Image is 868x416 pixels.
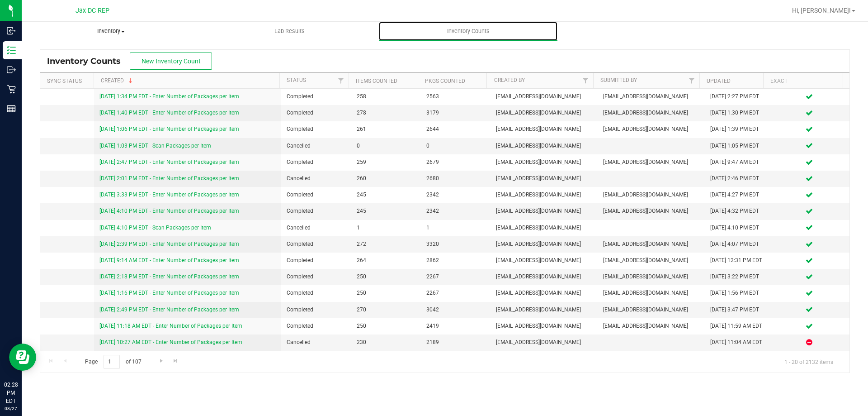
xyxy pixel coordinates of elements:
[496,338,592,347] span: [EMAIL_ADDRESS][DOMAIN_NAME]
[7,85,16,94] inline-svg: Retail
[426,256,485,265] span: 2862
[600,77,637,83] a: Submitted By
[357,142,415,150] span: 0
[603,92,699,101] span: [EMAIL_ADDRESS][DOMAIN_NAME]
[357,322,415,330] span: 250
[99,241,239,247] a: [DATE] 2:39 PM EDT - Enter Number of Packages per Item
[496,289,592,297] span: [EMAIL_ADDRESS][DOMAIN_NAME]
[496,158,592,167] span: [EMAIL_ADDRESS][DOMAIN_NAME]
[357,306,415,314] span: 270
[99,175,239,182] a: [DATE] 2:01 PM EDT - Enter Number of Packages per Item
[426,306,485,314] span: 3042
[496,125,592,134] span: [EMAIL_ADDRESS][DOMAIN_NAME]
[578,73,593,88] a: Filter
[99,159,239,165] a: [DATE] 2:47 PM EDT - Enter Number of Packages per Item
[99,93,239,100] a: [DATE] 1:34 PM EDT - Enter Number of Packages per Item
[47,56,130,66] span: Inventory Counts
[99,110,239,116] a: [DATE] 1:40 PM EDT - Enter Number of Packages per Item
[777,355,840,368] span: 1 - 20 of 2132 items
[603,306,699,314] span: [EMAIL_ADDRESS][DOMAIN_NAME]
[22,22,200,41] a: Inventory
[426,207,485,215] span: 2342
[287,273,345,281] span: Completed
[603,273,699,281] span: [EMAIL_ADDRESS][DOMAIN_NAME]
[287,77,306,83] a: Status
[357,224,415,232] span: 1
[99,191,239,198] a: [DATE] 3:33 PM EDT - Enter Number of Packages per Item
[287,256,345,265] span: Completed
[357,191,415,199] span: 245
[426,240,485,249] span: 3320
[710,92,764,101] div: [DATE] 2:27 PM EDT
[496,174,592,183] span: [EMAIL_ADDRESS][DOMAIN_NAME]
[287,174,345,183] span: Cancelled
[426,125,485,134] span: 2644
[496,240,592,249] span: [EMAIL_ADDRESS][DOMAIN_NAME]
[496,92,592,101] span: [EMAIL_ADDRESS][DOMAIN_NAME]
[379,22,557,41] a: Inventory Counts
[99,208,239,214] a: [DATE] 4:10 PM EDT - Enter Number of Packages per Item
[494,77,525,83] a: Created By
[426,142,485,150] span: 0
[426,322,485,330] span: 2419
[130,53,212,70] button: New Inventory Count
[287,109,345,117] span: Completed
[792,7,851,14] span: Hi, [PERSON_NAME]!
[356,78,397,84] a: Items Counted
[77,355,149,369] span: Page of 107
[707,78,731,84] a: Updated
[710,142,764,150] div: [DATE] 1:05 PM EDT
[357,256,415,265] span: 264
[496,322,592,330] span: [EMAIL_ADDRESS][DOMAIN_NAME]
[104,355,120,369] input: 1
[287,224,345,232] span: Cancelled
[425,78,465,84] a: Pkgs Counted
[4,381,18,405] p: 02:28 PM EDT
[710,322,764,330] div: [DATE] 11:59 AM EDT
[496,191,592,199] span: [EMAIL_ADDRESS][DOMAIN_NAME]
[357,125,415,134] span: 261
[603,240,699,249] span: [EMAIL_ADDRESS][DOMAIN_NAME]
[287,338,345,347] span: Cancelled
[99,339,242,345] a: [DATE] 10:27 AM EDT - Enter Number of Packages per Item
[357,174,415,183] span: 260
[75,7,109,14] span: Jax DC REP
[710,125,764,134] div: [DATE] 1:39 PM EDT
[101,77,134,84] a: Created
[426,92,485,101] span: 2563
[142,57,201,65] span: New Inventory Count
[603,125,699,134] span: [EMAIL_ADDRESS][DOMAIN_NAME]
[7,46,16,55] inline-svg: Inventory
[710,256,764,265] div: [DATE] 12:31 PM EDT
[287,240,345,249] span: Completed
[710,174,764,183] div: [DATE] 2:46 PM EDT
[603,109,699,117] span: [EMAIL_ADDRESS][DOMAIN_NAME]
[287,158,345,167] span: Completed
[9,344,36,371] iframe: Resource center
[603,158,699,167] span: [EMAIL_ADDRESS][DOMAIN_NAME]
[496,224,592,232] span: [EMAIL_ADDRESS][DOMAIN_NAME]
[603,207,699,215] span: [EMAIL_ADDRESS][DOMAIN_NAME]
[426,191,485,199] span: 2342
[603,322,699,330] span: [EMAIL_ADDRESS][DOMAIN_NAME]
[426,174,485,183] span: 2680
[426,158,485,167] span: 2679
[496,273,592,281] span: [EMAIL_ADDRESS][DOMAIN_NAME]
[4,405,18,412] p: 08/27
[287,207,345,215] span: Completed
[357,109,415,117] span: 278
[710,109,764,117] div: [DATE] 1:30 PM EDT
[710,207,764,215] div: [DATE] 4:32 PM EDT
[99,143,211,149] a: [DATE] 1:03 PM EDT - Scan Packages per Item
[7,26,16,35] inline-svg: Inbound
[99,290,239,296] a: [DATE] 1:16 PM EDT - Enter Number of Packages per Item
[710,289,764,297] div: [DATE] 1:56 PM EDT
[357,289,415,297] span: 250
[426,224,485,232] span: 1
[7,104,16,113] inline-svg: Reports
[357,92,415,101] span: 258
[435,27,502,35] span: Inventory Counts
[710,338,764,347] div: [DATE] 11:04 AM EDT
[287,306,345,314] span: Completed
[287,142,345,150] span: Cancelled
